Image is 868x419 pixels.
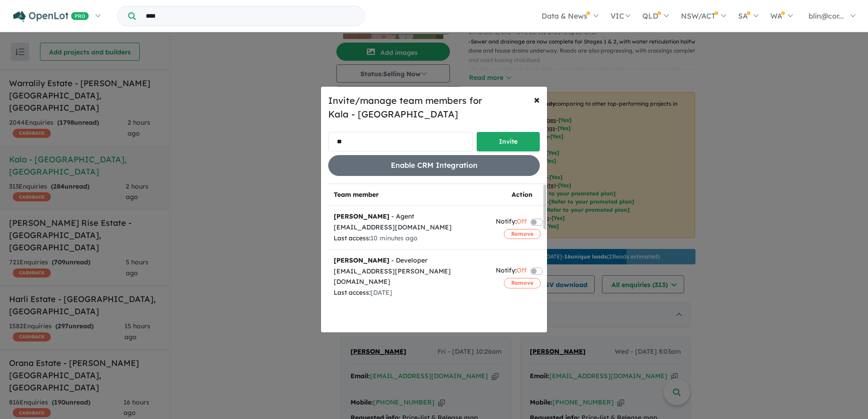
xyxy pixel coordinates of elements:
span: 10 minutes ago [370,234,418,242]
button: Remove [504,278,541,288]
span: [DATE] [370,288,392,297]
button: Remove [504,229,541,239]
strong: [PERSON_NAME] [334,212,390,220]
h5: Invite/manage team members for Kala - [GEOGRAPHIC_DATA] [328,94,540,121]
strong: [PERSON_NAME] [334,256,390,264]
div: - Developer [334,255,485,266]
div: - Agent [334,211,485,222]
th: Team member [328,184,490,206]
input: Try estate name, suburb, builder or developer [138,6,363,26]
div: Last access: [334,287,485,298]
div: [EMAIL_ADDRESS][PERSON_NAME][DOMAIN_NAME] [334,266,485,288]
img: Openlot PRO Logo White [13,11,89,22]
span: blin@cor... [809,11,844,20]
span: Off [517,265,527,278]
span: Off [517,216,527,229]
button: Enable CRM Integration [328,155,540,175]
button: Invite [477,132,540,151]
div: Notify: [496,216,527,229]
span: × [534,93,540,106]
div: Notify: [496,265,527,278]
div: Last access: [334,233,485,244]
th: Action [490,184,554,206]
div: [EMAIL_ADDRESS][DOMAIN_NAME] [334,222,485,233]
